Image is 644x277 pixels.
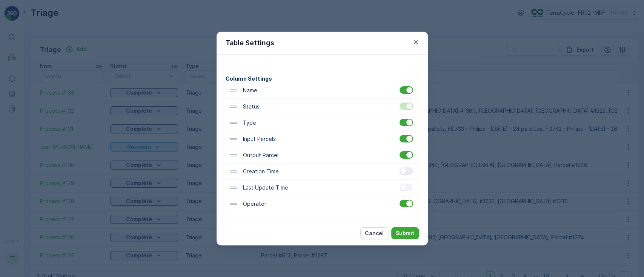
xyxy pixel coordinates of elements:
[365,230,384,237] p: Cancel
[226,99,419,115] div: Status
[226,147,419,164] div: Output Parcel
[241,135,276,143] p: Input Parcels
[226,164,419,180] div: Creation Time
[226,38,274,48] p: Table Settings
[396,230,414,237] p: Submit
[226,83,419,99] div: Name
[241,200,266,208] p: Operator
[391,227,419,239] button: Submit
[241,152,278,159] p: Output Parcel
[241,184,288,191] p: Last Update Time
[241,168,279,175] p: Creation Time
[241,87,257,94] p: Name
[241,119,256,127] p: Type
[360,227,388,239] button: Cancel
[226,75,419,83] h4: Column Settings
[226,196,419,212] div: Operator
[241,103,260,110] p: Status
[226,115,419,131] div: Type
[226,180,419,196] div: Last Update Time
[226,131,419,147] div: Input Parcels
